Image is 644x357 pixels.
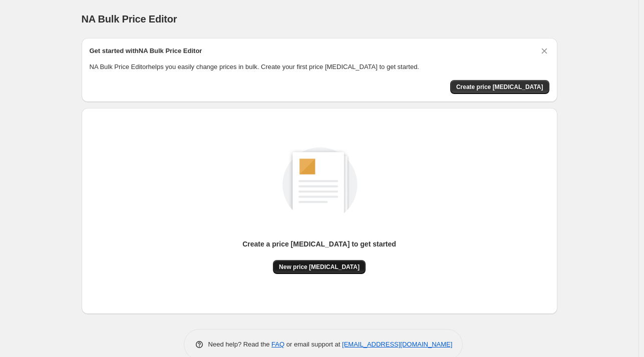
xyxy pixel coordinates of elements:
span: Create price [MEDICAL_DATA] [456,83,543,91]
a: FAQ [271,340,284,348]
span: New price [MEDICAL_DATA] [279,263,360,271]
button: New price [MEDICAL_DATA] [273,260,366,274]
p: Create a price [MEDICAL_DATA] to get started [242,239,396,249]
p: NA Bulk Price Editor helps you easily change prices in bulk. Create your first price [MEDICAL_DAT... [90,62,549,72]
span: NA Bulk Price Editor [82,13,177,24]
span: Need help? Read the [208,340,272,348]
button: Dismiss card [539,46,549,56]
span: or email support at [284,340,342,348]
a: [EMAIL_ADDRESS][DOMAIN_NAME] [342,340,452,348]
button: Create price change job [450,80,549,94]
h2: Get started with NA Bulk Price Editor [90,46,202,56]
